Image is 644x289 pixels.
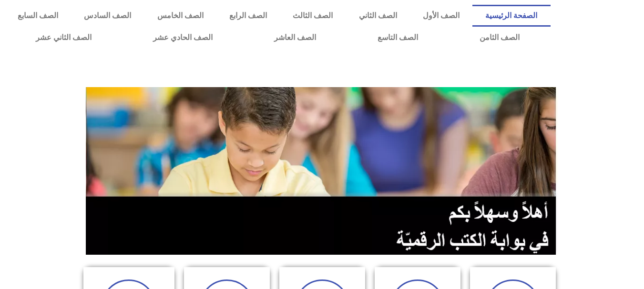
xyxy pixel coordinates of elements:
[144,5,216,27] a: الصف الخامس
[280,5,346,27] a: الصف الثالث
[122,27,243,49] a: الصف الحادي عشر
[243,27,347,49] a: الصف العاشر
[71,5,144,27] a: الصف السادس
[216,5,280,27] a: الصف الرابع
[347,27,449,49] a: الصف التاسع
[5,27,122,49] a: الصف الثاني عشر
[346,5,410,27] a: الصف الثاني
[472,5,550,27] a: الصفحة الرئيسية
[5,5,71,27] a: الصف السابع
[410,5,472,27] a: الصف الأول
[449,27,550,49] a: الصف الثامن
